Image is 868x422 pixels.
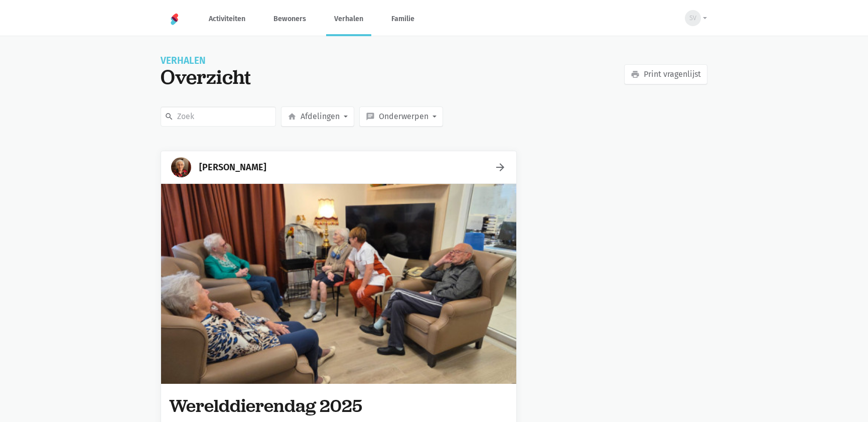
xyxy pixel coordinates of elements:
span: Onderwerpen [379,110,428,123]
div: Overzicht [161,65,421,88]
a: Familie [383,2,422,36]
i: search [165,112,174,121]
a: arrow_forward [494,161,506,173]
a: Print vragenlijst [624,64,707,84]
img: Liza [171,157,191,177]
span: Afdelingen [301,110,340,123]
a: Activiteiten [201,2,253,36]
button: chat Onderwerpen [359,107,443,127]
input: Zoek [161,107,276,127]
div: [PERSON_NAME] [199,160,266,174]
i: chat [366,112,375,121]
i: home [287,112,297,121]
img: F1B0vcaUkqZEyljMxGysXEE9CaNAvdqrpNlKdt4C.jpg [161,184,516,384]
i: print [631,70,640,79]
div: Verhalen [161,56,421,65]
button: home Afdelingen [281,107,354,127]
img: Home [169,13,181,25]
span: SV [689,13,696,23]
a: [PERSON_NAME] [171,157,494,177]
a: Verhalen [326,2,371,36]
h1: Werelddierendag 2025 [169,396,508,416]
button: SV [678,7,707,30]
a: Bewoners [265,2,314,36]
